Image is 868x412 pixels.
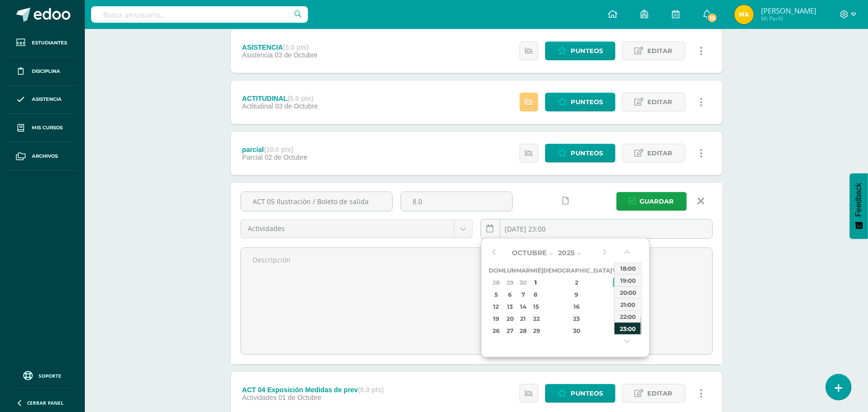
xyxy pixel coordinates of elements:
[505,325,515,336] div: 27
[518,325,529,336] div: 28
[279,394,321,401] span: 01 de Octubre
[265,153,307,161] span: 02 de Octubre
[490,325,502,336] div: 26
[489,264,504,276] th: Dom
[518,313,529,324] div: 21
[548,277,605,288] div: 2
[32,124,63,132] span: Mis cursos
[545,384,615,403] a: Punteos
[505,277,515,288] div: 29
[8,114,77,142] a: Mis cursos
[531,313,540,324] div: 22
[648,385,673,402] span: Editar
[32,68,60,75] span: Disciplina
[613,289,622,300] div: 10
[707,13,718,23] span: 15
[242,146,307,153] div: parcial
[505,313,515,324] div: 20
[548,301,605,312] div: 16
[850,173,868,239] button: Feedback - Mostrar encuesta
[531,301,540,312] div: 15
[91,6,308,23] input: Busca un usuario...
[32,152,58,160] span: Archivos
[505,301,515,312] div: 13
[518,289,529,300] div: 7
[734,5,754,24] img: 215b9c9539769b3c2cc1c8ca402366c2.png
[613,277,622,288] div: 3
[242,386,384,394] div: ACT 04 Exposición Medidas de prev
[242,43,317,51] div: ASISTENCIA
[613,301,622,312] div: 17
[490,313,502,324] div: 19
[39,372,62,379] span: Soporte
[614,310,641,322] div: 22:00
[648,93,673,111] span: Editar
[548,313,605,324] div: 23
[248,220,447,238] span: Actividades
[481,220,712,238] input: Fecha de entrega
[8,29,77,57] a: Estudiantes
[512,248,547,257] span: Octubre
[518,301,529,312] div: 14
[518,277,529,288] div: 30
[32,39,67,47] span: Estudiantes
[614,262,641,274] div: 18:00
[12,369,73,382] a: Soporte
[761,6,816,15] span: [PERSON_NAME]
[614,298,641,310] div: 21:00
[358,386,384,394] strong: (8.0 pts)
[242,51,273,59] span: Asistencia
[648,144,673,162] span: Editar
[531,277,540,288] div: 1
[855,183,863,217] span: Feedback
[571,144,603,162] span: Punteos
[548,289,605,300] div: 9
[241,220,472,238] a: Actividades
[490,301,502,312] div: 12
[613,313,622,324] div: 24
[283,43,309,51] strong: (5.0 pts)
[504,264,516,276] th: Lun
[531,289,540,300] div: 8
[531,325,540,336] div: 29
[545,93,615,111] a: Punteos
[558,248,574,257] span: 2025
[614,322,641,334] div: 23:00
[648,42,673,60] span: Editar
[612,264,623,276] th: Vie
[614,286,641,298] div: 20:00
[614,274,641,286] div: 19:00
[288,95,314,102] strong: (5.0 pts)
[490,289,502,300] div: 5
[613,325,622,336] div: 31
[545,41,615,60] a: Punteos
[640,192,674,210] span: Guardar
[401,192,512,211] input: Puntos máximos
[616,192,687,211] button: Guardar
[571,42,603,60] span: Punteos
[275,51,318,59] span: 03 de Octubre
[241,192,392,211] input: Título
[490,277,502,288] div: 28
[242,153,263,161] span: Parcial
[27,399,64,406] span: Cerrar panel
[242,95,318,102] div: ACTITUDINAL
[545,144,615,163] a: Punteos
[530,264,541,276] th: Mié
[242,102,273,110] span: Actitudinal
[8,142,77,171] a: Archivos
[505,289,515,300] div: 6
[264,146,294,153] strong: (10.0 pts)
[516,264,530,276] th: Mar
[761,14,816,23] span: Mi Perfil
[571,385,603,402] span: Punteos
[548,325,605,336] div: 30
[571,93,603,111] span: Punteos
[32,96,62,103] span: Asistencia
[8,57,77,86] a: Disciplina
[275,102,318,110] span: 03 de Octubre
[8,86,77,114] a: Asistencia
[541,264,612,276] th: [DEMOGRAPHIC_DATA]
[242,394,277,401] span: Actividades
